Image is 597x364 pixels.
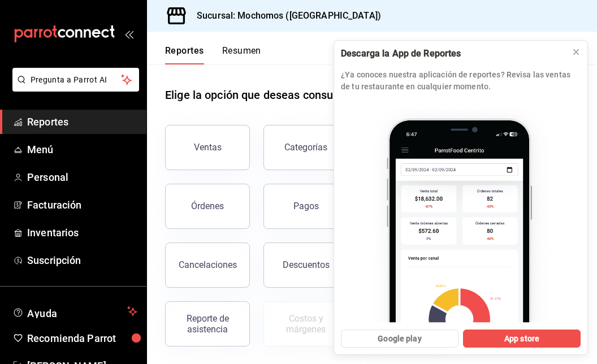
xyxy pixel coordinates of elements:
[222,45,261,64] button: Resumen
[341,47,563,60] div: Descarga la App de Reportes
[27,305,123,318] span: Ayuda
[124,29,133,38] button: open_drawer_menu
[165,45,204,64] button: Reportes
[27,225,137,240] span: Inventarios
[179,259,237,270] div: Cancelaciones
[263,242,348,288] button: Descuentos
[27,142,137,157] span: Menú
[283,259,330,270] div: Descuentos
[165,86,351,103] h1: Elige la opción que deseas consultar
[504,333,539,345] span: App store
[27,197,137,213] span: Facturación
[31,74,122,86] span: Pregunta a Parrot AI
[165,184,250,229] button: Órdenes
[191,201,224,211] div: Órdenes
[27,253,137,268] span: Suscripción
[27,114,137,129] span: Reportes
[27,331,137,346] span: Recomienda Parrot
[293,201,319,211] div: Pagos
[165,242,250,288] button: Cancelaciones
[165,301,250,346] button: Reporte de asistencia
[172,313,243,335] div: Reporte de asistencia
[341,99,581,323] img: parrot app_2.png
[188,9,381,23] h3: Sucursal: Mochomos ([GEOGRAPHIC_DATA])
[271,313,341,335] div: Costos y márgenes
[263,184,348,229] button: Pagos
[284,142,327,153] div: Categorías
[463,330,581,348] button: App store
[263,301,348,346] button: Contrata inventarios para ver este reporte
[341,330,458,348] button: Google play
[165,125,250,170] button: Ventas
[165,45,261,64] div: navigation tabs
[12,68,139,92] button: Pregunta a Parrot AI
[263,125,348,170] button: Categorías
[8,82,139,94] a: Pregunta a Parrot AI
[27,170,137,185] span: Personal
[378,333,421,345] span: Google play
[194,142,222,153] div: Ventas
[341,69,581,93] p: ¿Ya conoces nuestra aplicación de reportes? Revisa las ventas de tu restaurante en cualquier mome...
